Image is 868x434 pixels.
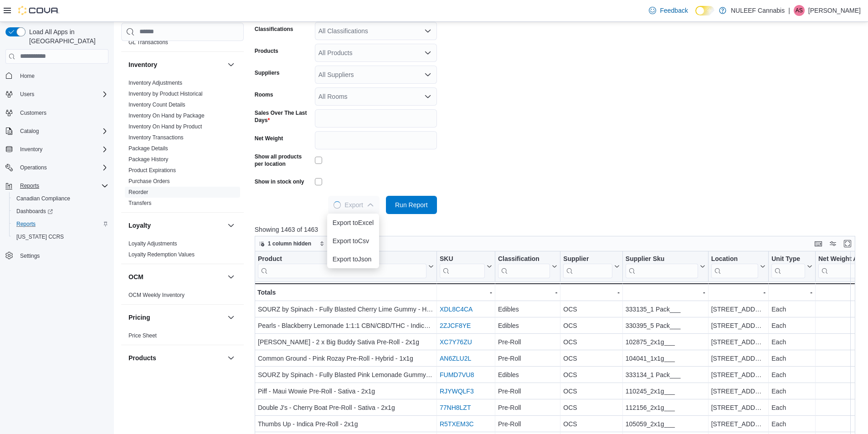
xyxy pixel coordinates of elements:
[20,91,34,98] span: Users
[498,369,557,380] div: Edibles
[563,386,619,397] div: OCS
[16,162,108,173] span: Operations
[563,304,619,315] div: OCS
[128,240,177,247] span: Loyalty Adjustments
[128,101,185,108] span: Inventory Count Details
[333,237,374,245] span: Export to Csv
[128,189,148,195] a: Reorder
[626,255,698,278] div: Supplier Sku
[226,220,236,231] button: Loyalty
[16,162,51,173] button: Operations
[842,238,853,249] button: Enter fullscreen
[9,192,112,205] button: Canadian Compliance
[16,70,108,82] span: Home
[2,69,112,82] button: Home
[626,402,705,413] div: 112156_2x1g___
[13,219,108,230] span: Reports
[771,320,812,331] div: Each
[440,255,492,278] button: SKU
[498,304,557,315] div: Edibles
[563,287,619,298] div: -
[9,218,112,230] button: Reports
[440,420,474,428] a: R5TXEM3C
[255,69,280,77] label: Suppliers
[128,199,151,207] span: Transfers
[626,369,705,380] div: 333134_1 Pack___
[16,144,46,155] button: Inventory
[128,145,168,152] span: Package Details
[2,143,112,156] button: Inventory
[128,353,156,363] h3: Products
[16,195,70,202] span: Canadian Compliance
[16,71,38,82] a: Home
[771,287,812,298] div: -
[16,89,108,100] span: Users
[2,88,112,101] button: Users
[440,287,492,298] div: -
[128,79,182,87] span: Inventory Adjustments
[711,255,758,278] div: Location
[711,402,765,413] div: [STREET_ADDRESS][PERSON_NAME]
[563,369,619,380] div: OCS
[2,249,112,262] button: Settings
[255,225,862,234] p: Showing 1463 of 1463
[255,47,278,55] label: Products
[258,320,434,331] div: Pearls - Blackberry Lemonade 1:1:1 CBN/CBD/THC - Indica - 5 Pack
[626,419,705,429] div: 105059_2x1g___
[20,252,40,260] span: Settings
[327,214,379,232] button: Export toExcel
[128,112,205,119] span: Inventory On Hand by Package
[128,80,182,86] a: Inventory Adjustments
[128,221,224,230] button: Loyalty
[128,39,168,46] a: GL Transactions
[13,193,108,204] span: Canadian Compliance
[258,255,426,263] div: Product
[645,1,691,20] a: Feedback
[128,156,168,163] span: Package History
[128,112,205,119] a: Inventory On Hand by Package
[440,404,471,411] a: 77NH8LZT
[711,287,765,298] div: -
[334,196,374,214] span: Export
[788,5,790,16] p: |
[711,255,765,278] button: Location
[257,287,434,298] div: Totals
[771,337,812,347] div: Each
[258,255,434,278] button: Product
[128,60,224,69] button: Inventory
[255,91,273,98] label: Rooms
[424,27,431,35] button: Open list of options
[711,369,765,380] div: [STREET_ADDRESS][PERSON_NAME]
[440,306,473,313] a: XDL8C4CA
[771,402,812,413] div: Each
[128,167,176,174] span: Product Expirations
[258,386,434,397] div: Piff - Maui Wowie Pre-Roll - Sativa - 2x1g
[711,337,765,347] div: [STREET_ADDRESS][PERSON_NAME]
[13,193,74,204] a: Canadian Compliance
[13,231,67,242] a: [US_STATE] CCRS
[731,5,785,16] p: NULEEF Cannabis
[128,167,176,174] a: Product Expirations
[2,161,112,174] button: Operations
[255,26,293,33] label: Classifications
[626,255,698,263] div: Supplier Sku
[128,134,184,141] span: Inventory Transactions
[128,291,185,299] span: OCM Weekly Inventory
[258,337,434,347] div: [PERSON_NAME] - 2 x Big Buddy Sativa Pre-Roll - 2x1g
[711,255,758,263] div: Location
[128,221,151,230] h3: Loyalty
[255,178,304,185] label: Show in stock only
[128,39,168,46] span: GL Transactions
[498,255,550,278] div: Classification
[128,60,157,69] h3: Inventory
[771,304,812,315] div: Each
[121,330,244,345] div: Pricing
[16,89,38,100] button: Users
[13,231,108,242] span: Washington CCRS
[563,402,619,413] div: OCS
[20,128,39,135] span: Catalog
[327,250,379,268] button: Export toJson
[226,312,236,323] button: Pricing
[128,292,185,298] a: OCM Weekly Inventory
[563,337,619,347] div: OCS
